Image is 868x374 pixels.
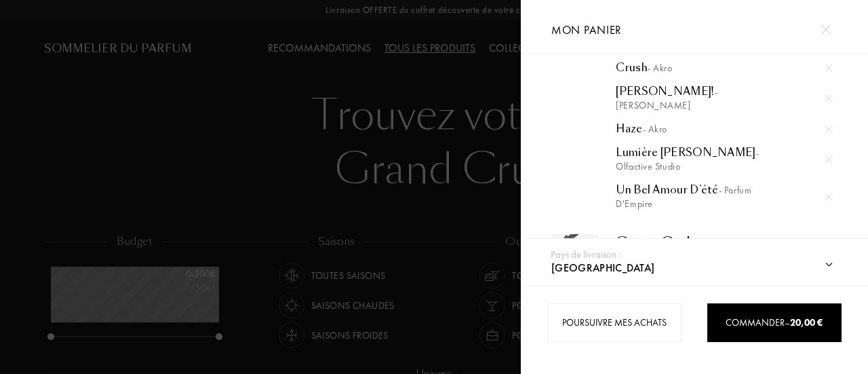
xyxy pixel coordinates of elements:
[616,183,831,210] div: Un Bel Amour D’été
[825,95,832,102] img: cross.svg
[790,316,823,329] span: 20,00 €
[821,24,831,35] img: cross.svg
[807,236,837,252] div: Gratuit
[551,247,621,263] div: Pays de livraison :
[825,64,832,71] img: cross.svg
[616,61,831,75] a: Crush- Akro
[616,183,831,210] a: Un Bel Amour D’été- Parfum d'Empire
[551,234,578,257] img: gift_n.png
[551,22,622,37] span: Mon panier
[825,126,832,132] img: cross.svg
[616,122,831,136] a: Haze- Akro
[616,85,831,112] a: [PERSON_NAME]!- [PERSON_NAME]
[547,303,682,342] div: Poursuivre mes achats
[616,234,766,250] div: Carte Cadeau
[616,85,831,112] div: [PERSON_NAME]!
[825,193,832,200] img: cross.svg
[825,156,832,163] img: cross.svg
[616,86,717,111] span: - [PERSON_NAME]
[616,146,831,173] div: Lumière [PERSON_NAME]
[616,146,831,173] a: Lumière [PERSON_NAME]- Olfactive Studio
[648,62,672,74] span: - Akro
[726,316,823,329] span: Commander –
[616,184,751,210] span: - Parfum d'Empire
[643,123,667,135] span: - Akro
[616,122,831,136] div: Haze
[616,61,831,75] div: Crush
[616,147,759,172] span: - Olfactive Studio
